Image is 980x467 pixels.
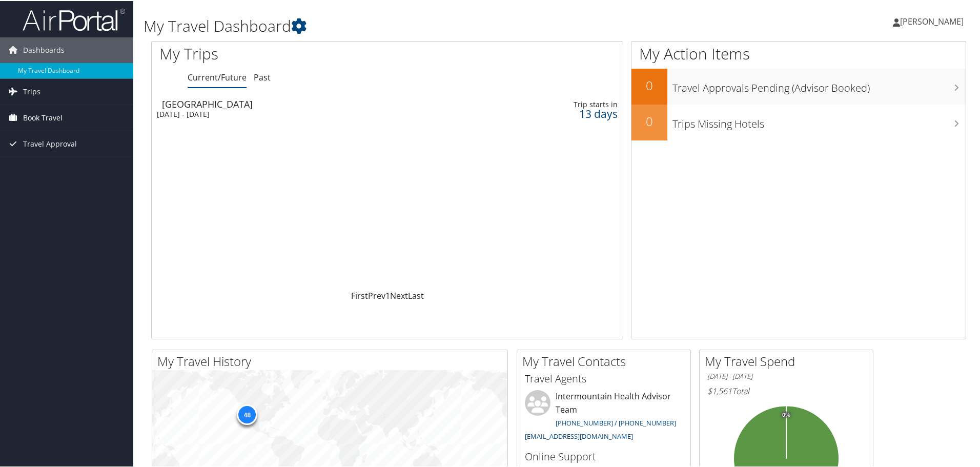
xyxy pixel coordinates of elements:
h2: My Travel Spend [705,352,873,369]
h1: My Action Items [631,42,966,64]
div: 13 days [515,108,618,117]
h3: Online Support [525,449,683,463]
a: Current/Future [188,71,247,82]
a: 0Travel Approvals Pending (Advisor Booked) [631,68,966,104]
img: airportal-logo.png [23,7,125,31]
span: Trips [23,78,40,104]
h1: My Travel Dashboard [144,14,697,36]
a: 1 [385,289,390,300]
a: Next [390,289,408,300]
span: Travel Approval [23,130,77,156]
div: [GEOGRAPHIC_DATA] [162,98,459,108]
a: Prev [368,289,385,300]
h2: 0 [631,112,667,129]
h3: Travel Approvals Pending (Advisor Booked) [672,75,966,94]
span: [PERSON_NAME] [900,15,964,26]
a: First [351,289,368,300]
h2: My Travel History [157,352,507,369]
a: Past [254,71,271,82]
li: Intermountain Health Advisor Team [520,389,688,444]
h2: My Travel Contacts [522,352,690,369]
a: Last [408,289,424,300]
a: [PERSON_NAME] [893,5,974,36]
h6: Total [707,384,865,396]
h1: My Trips [159,42,419,64]
a: [EMAIL_ADDRESS][DOMAIN_NAME] [525,431,633,440]
h3: Travel Agents [525,371,683,385]
a: [PHONE_NUMBER] / [PHONE_NUMBER] [556,417,676,427]
div: 48 [237,403,257,424]
h6: [DATE] - [DATE] [707,371,865,380]
span: Book Travel [23,104,63,130]
h3: Trips Missing Hotels [672,111,966,130]
div: [DATE] - [DATE] [157,109,454,118]
a: 0Trips Missing Hotels [631,104,966,139]
div: Trip starts in [515,99,618,108]
span: $1,561 [707,384,732,396]
tspan: 0% [782,411,790,417]
span: Dashboards [23,36,65,62]
h2: 0 [631,76,667,93]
